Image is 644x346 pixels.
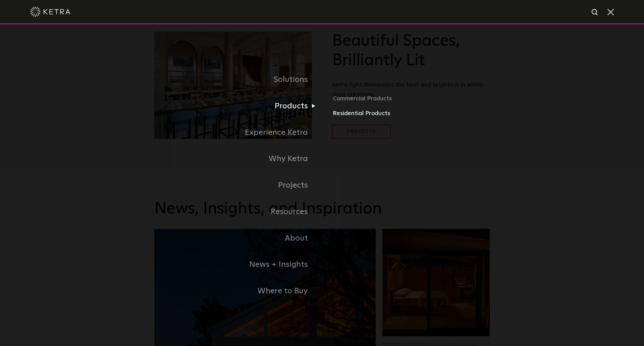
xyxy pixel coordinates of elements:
[333,94,490,109] a: Commercial Products
[154,66,322,93] a: Solutions
[154,119,322,146] a: Experience Ketra
[333,109,490,118] a: Residential Products
[154,172,322,199] a: Projects
[154,146,322,172] a: Why Ketra
[591,8,599,17] img: search icon
[154,199,322,225] a: Resources
[154,66,490,304] div: Navigation Menu
[30,7,70,17] img: ketra-logo-2019-white
[154,278,322,304] a: Where to Buy
[154,225,322,252] a: About
[154,93,322,119] a: Products
[154,251,322,278] a: News + Insights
